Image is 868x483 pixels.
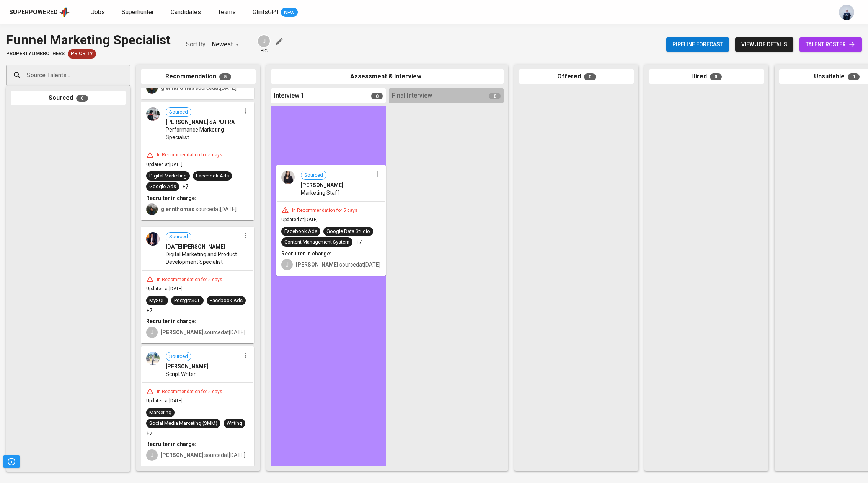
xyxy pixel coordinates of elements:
a: Superpoweredapp logo [9,7,70,18]
p: Newest [212,40,233,49]
div: Newest [212,37,242,52]
button: view job details [735,37,793,52]
span: 0 [76,95,88,102]
a: GlintsGPT NEW [253,8,298,17]
span: 0 [489,93,501,99]
span: Teams [218,8,236,16]
span: NEW [281,9,298,16]
a: Jobs [91,8,106,17]
div: Offered [519,69,634,84]
div: Hired [649,69,764,84]
span: 0 [848,73,860,80]
a: Teams [218,8,237,17]
div: Superpowered [9,8,58,17]
img: app logo [59,7,70,18]
span: 0 [710,73,722,80]
span: Superhunter [122,8,154,16]
a: Candidates [171,8,202,17]
button: Pipeline Triggers [3,455,20,468]
span: 5 [219,73,231,80]
span: Priority [68,50,96,57]
div: Funnel Marketing Specialist [6,31,171,49]
span: 0 [371,93,383,99]
button: Open [126,75,127,76]
span: talent roster [806,40,856,49]
div: New Job received from Demand Team [68,49,96,59]
span: Pipeline forecast [672,40,723,49]
span: Candidates [171,8,201,16]
div: J [257,34,271,48]
span: GlintsGPT [253,8,279,16]
div: Recommendation [141,69,256,84]
span: PropertyLimBrothers [6,50,65,57]
div: Sourced [11,91,126,106]
p: Sort By [186,40,206,49]
div: pic [257,34,271,54]
a: Superhunter [122,8,155,17]
div: Assessment & Interview [271,69,504,84]
span: Interview 1 [274,91,304,100]
span: view job details [741,40,787,49]
span: Final Interview [392,91,432,100]
span: Jobs [91,8,105,16]
span: 0 [584,73,596,80]
button: Pipeline forecast [666,37,729,52]
a: talent roster [799,37,862,52]
img: annisa@glints.com [839,5,854,20]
